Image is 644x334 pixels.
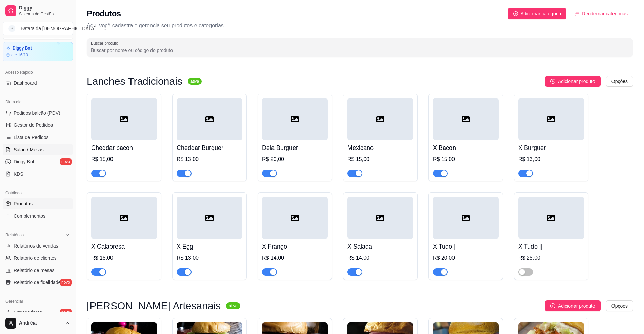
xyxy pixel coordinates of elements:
h3: [PERSON_NAME] Artesanais [87,302,221,310]
a: Dashboard [3,78,73,89]
article: Diggy Bot [13,46,32,51]
span: Opções [611,302,628,310]
a: Salão / Mesas [3,144,73,155]
span: KDS [14,171,23,177]
button: Opções [606,76,633,87]
a: Relatórios de vendas [3,240,73,251]
article: até 16/10 [11,52,28,58]
button: Opções [606,300,633,311]
span: plus-circle [550,303,555,308]
h4: X Egg [177,242,242,251]
span: plus-circle [550,79,555,84]
span: Sistema de Gestão [19,11,70,17]
h4: X Tudo || [518,242,584,251]
div: R$ 15,00 [91,155,157,163]
button: Adicionar produto [545,76,601,87]
h4: Cheddar bacon [91,143,157,153]
div: R$ 13,00 [177,155,242,163]
span: plus-circle [513,11,518,16]
sup: ativa [226,302,240,309]
div: Dia a dia [3,97,73,107]
input: Buscar produto [91,47,629,54]
span: B [8,25,15,32]
span: Andréia [19,320,62,326]
div: R$ 13,00 [518,155,584,163]
span: Salão / Mesas [14,146,44,153]
a: Gestor de Pedidos [3,120,73,131]
sup: ativa [188,78,202,85]
h4: X Tudo | [433,242,499,251]
button: Reodernar categorias [569,8,633,19]
div: R$ 25,00 [518,254,584,262]
span: Lista de Pedidos [14,134,49,141]
h2: Produtos [87,8,121,19]
div: R$ 20,00 [433,254,499,262]
a: Relatório de clientes [3,253,73,263]
div: R$ 20,00 [262,155,328,163]
span: Dashboard [14,80,37,86]
button: Adicionar categoria [508,8,567,19]
h3: Lanches Tradicionais [87,77,182,85]
span: Entregadores [14,309,42,316]
h4: X Salada [347,242,413,251]
p: Aqui você cadastra e gerencia seu produtos e categorias [87,22,633,30]
span: Relatórios [5,232,24,238]
button: Select a team [3,22,73,35]
button: Pedidos balcão (PDV) [3,107,73,118]
h4: X Calabresa [91,242,157,251]
div: R$ 15,00 [91,254,157,262]
div: R$ 14,00 [347,254,413,262]
a: Diggy Botaté 16/10 [3,42,73,61]
a: Complementos [3,211,73,221]
span: Relatórios de vendas [14,242,58,249]
h4: Mexicano [347,143,413,153]
span: Adicionar produto [558,302,595,310]
span: Complementos [14,213,45,219]
a: Diggy Botnovo [3,156,73,167]
h4: Cheddar Burguer [177,143,242,153]
a: Produtos [3,198,73,209]
span: Diggy [19,5,70,11]
span: ordered-list [575,11,579,16]
span: Adicionar categoria [521,10,561,17]
span: Relatório de mesas [14,267,55,274]
a: DiggySistema de Gestão [3,3,73,19]
span: Pedidos balcão (PDV) [14,110,60,116]
a: Relatório de mesas [3,265,73,276]
div: R$ 15,00 [433,155,499,163]
span: Opções [611,78,628,85]
div: Acesso Rápido [3,67,73,78]
span: Diggy Bot [14,158,34,165]
div: R$ 14,00 [262,254,328,262]
div: R$ 15,00 [347,155,413,163]
div: R$ 13,00 [177,254,242,262]
span: Adicionar produto [558,78,595,85]
span: Relatório de fidelidade [14,279,61,286]
span: Produtos [14,200,33,207]
label: Buscar produto [91,40,121,46]
div: Catálogo [3,188,73,198]
a: KDS [3,169,73,179]
a: Lista de Pedidos [3,132,73,143]
button: Andréia [3,315,73,331]
span: Gestor de Pedidos [14,122,53,129]
button: Adicionar produto [545,300,601,311]
a: Relatório de fidelidadenovo [3,277,73,288]
div: Batata da [DEMOGRAPHIC_DATA] ... [21,25,99,32]
span: Relatório de clientes [14,255,57,261]
h4: X Burguer [518,143,584,153]
div: Gerenciar [3,296,73,307]
span: Reodernar categorias [582,10,628,17]
h4: Deia Burguer [262,143,328,153]
h4: X Bacon [433,143,499,153]
a: Entregadoresnovo [3,307,73,318]
h4: X Frango [262,242,328,251]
